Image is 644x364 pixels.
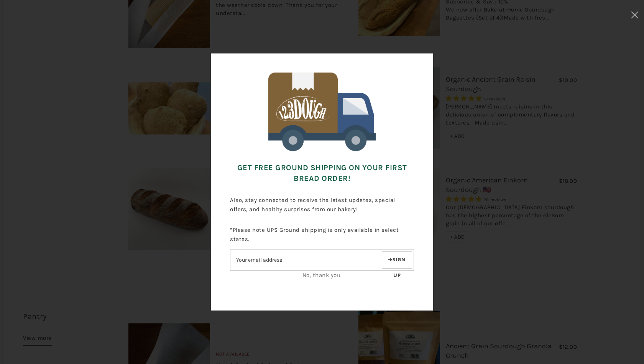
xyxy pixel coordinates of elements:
p: Also, stay connected to receive the latest updates, special offers, and healthy surprises from ou... [230,190,414,220]
h3: Get FREE Ground Shipping on Your First Bread Order! [230,157,414,190]
div: *Please note UPS Ground shipping is only available in select states. [230,220,414,286]
img: 123Dough Bakery Free Shipping for First Time Customers [268,72,376,151]
button: Sign up [382,252,412,269]
input: Email address [230,254,380,267]
a: No, thank you. [302,272,342,279]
